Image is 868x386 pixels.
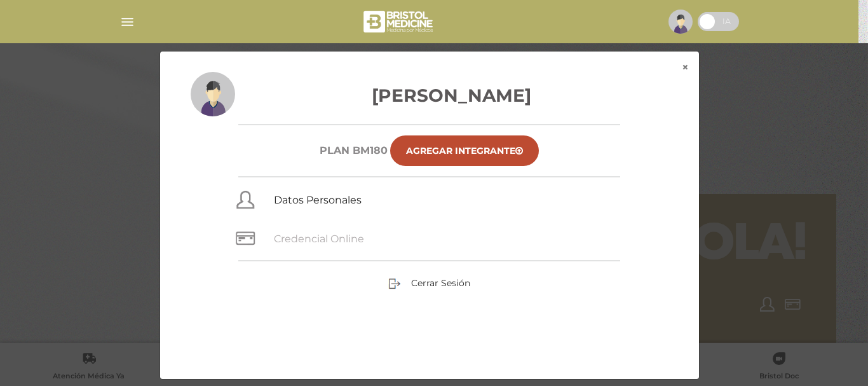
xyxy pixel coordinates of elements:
img: sign-out.png [388,277,401,290]
a: Credencial Online [274,233,364,245]
img: Cober_menu-lines-white.svg [119,14,135,30]
h3: [PERSON_NAME] [191,82,668,109]
img: profile-placeholder.svg [668,10,693,34]
button: × [672,52,699,83]
span: Cerrar Sesión [411,277,470,289]
img: profile-placeholder.svg [191,72,235,116]
a: Cerrar Sesión [388,277,470,289]
a: Datos Personales [274,194,362,206]
h6: Plan BM180 [320,144,388,156]
a: Agregar Integrante [390,135,539,166]
img: bristol-medicine-blanco.png [362,6,437,37]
